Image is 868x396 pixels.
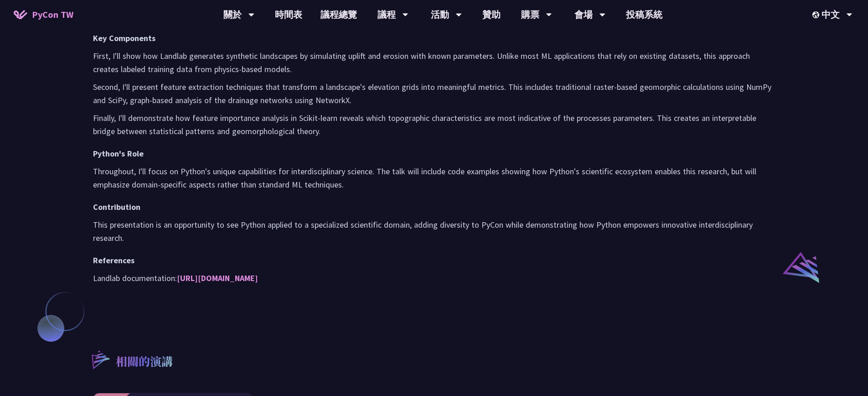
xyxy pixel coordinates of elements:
[93,218,775,245] p: This presentation is an opportunity to see Python applied to a specialized scientific domain, add...
[93,165,775,191] p: Throughout, I'll focus on Python's unique capabilities for interdisciplinary science. The talk wi...
[32,8,73,21] span: PyCon TW
[93,147,775,160] h1: Python's Role
[14,10,27,19] img: Home icon of PyCon TW 2025
[93,49,775,76] p: First, I'll show how Landlab generates synthetic landscapes by simulating uplift and erosion with...
[5,3,83,26] a: PyCon TW
[93,31,775,45] h1: Key Components
[177,273,258,283] a: [URL][DOMAIN_NAME]
[93,271,775,285] p: Landlab documentation:
[116,353,173,371] p: 相關的演講
[93,200,775,214] h1: Contribution
[93,111,775,138] p: Finally, I'll demonstrate how feature importance analysis in Scikit-learn reveals which topograph...
[812,11,821,18] img: Locale Icon
[93,80,775,107] p: Second, I'll present feature extraction techniques that transform a landscape's elevation grids i...
[78,337,122,381] img: r3.8d01567.svg
[93,254,775,267] h1: References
